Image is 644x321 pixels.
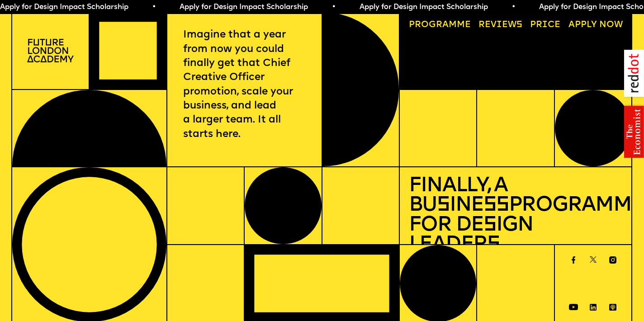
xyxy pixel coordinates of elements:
a: Price [526,17,565,34]
a: Reviews [474,17,527,34]
a: Apply now [564,17,627,34]
span: s [437,195,450,216]
span: • [511,4,516,11]
a: Programme [404,17,475,34]
span: ss [483,195,508,216]
span: • [152,4,156,11]
span: s [487,235,500,255]
span: A [568,20,575,29]
span: s [483,215,496,236]
span: a [442,20,449,29]
h1: Finally, a Bu ine Programme for De ign Leader [409,176,623,255]
span: • [331,4,336,11]
p: Imagine that a year from now you could finally get that Chief Creative Officer promotion, scale y... [183,28,305,142]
